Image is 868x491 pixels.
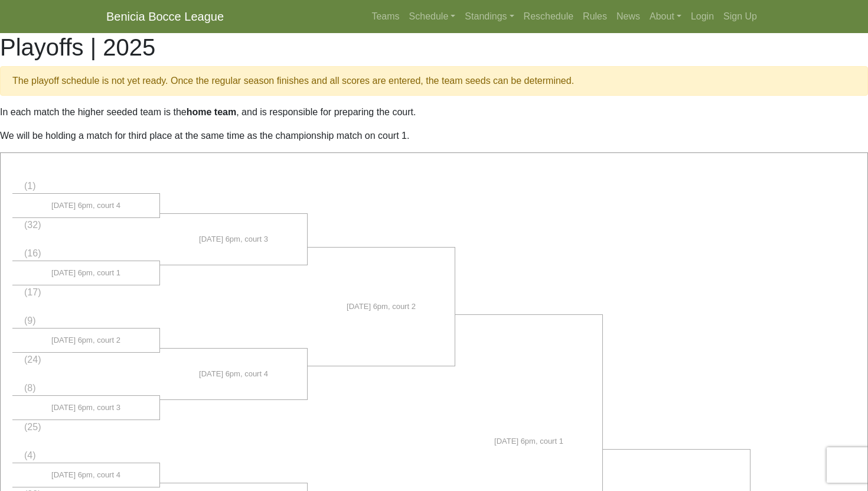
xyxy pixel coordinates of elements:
span: (17) [24,287,41,297]
a: Reschedule [519,5,579,28]
span: (8) [24,383,36,393]
strong: home team [187,107,236,117]
span: (9) [24,316,36,326]
a: Sign Up [719,5,762,28]
span: (32) [24,220,41,230]
a: Login [686,5,719,28]
span: (24) [24,355,41,365]
span: [DATE] 6pm, court 2 [347,301,416,313]
span: [DATE] 6pm, court 3 [51,402,120,414]
span: (4) [24,450,36,460]
span: [DATE] 6pm, court 1 [51,267,120,279]
a: Standings [460,5,518,28]
a: Benicia Bocce League [106,5,224,28]
a: About [645,5,686,28]
span: [DATE] 6pm, court 4 [51,469,120,481]
span: (1) [24,181,36,191]
a: News [612,5,645,28]
span: [DATE] 6pm, court 1 [494,435,563,447]
span: [DATE] 6pm, court 4 [51,200,120,212]
a: Teams [367,5,404,28]
a: Rules [578,5,612,28]
span: [DATE] 6pm, court 3 [199,233,268,245]
span: (25) [24,422,41,432]
span: [DATE] 6pm, court 4 [199,368,268,380]
span: (16) [24,248,41,258]
a: Schedule [404,5,461,28]
span: [DATE] 6pm, court 2 [51,334,120,346]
